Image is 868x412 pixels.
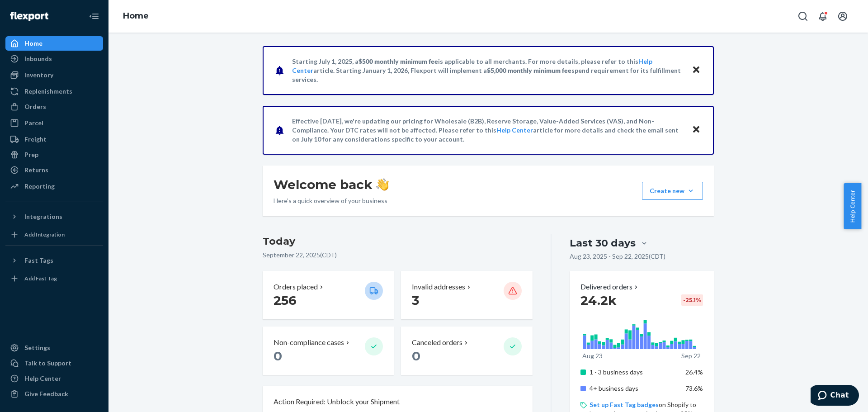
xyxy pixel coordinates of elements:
[263,234,533,249] h3: Today
[496,126,533,134] a: Help Center
[24,389,68,398] div: Give Feedback
[24,275,57,282] div: Add Fast Tag
[24,182,55,191] div: Reporting
[24,256,53,265] div: Fast Tags
[5,116,103,130] a: Parcel
[690,123,702,137] button: Close
[24,150,38,159] div: Prep
[24,54,52,63] div: Inbounds
[274,397,400,407] p: Action Required: Unblock your Shipment
[5,371,103,386] a: Help Center
[292,57,683,84] p: Starting July 1, 2025, a is applicable to all merchants. For more details, please refer to this a...
[5,84,103,99] a: Replenishments
[5,52,103,66] a: Inbounds
[24,39,42,48] div: Home
[412,282,465,292] p: Invalid addresses
[274,176,389,193] h1: Welcome back
[10,12,48,21] img: Flexport logo
[5,132,103,147] a: Freight
[685,368,703,376] span: 26.4%
[5,271,103,286] a: Add Fast Tag
[24,374,61,383] div: Help Center
[24,87,72,96] div: Replenishments
[5,253,103,268] button: Fast Tags
[123,11,149,21] a: Home
[5,387,103,401] button: Give Feedback
[844,183,861,229] button: Help Center
[5,68,103,82] a: Inventory
[412,348,420,364] span: 0
[24,135,47,144] div: Freight
[580,282,640,292] button: Delivered orders
[5,227,103,242] a: Add Integration
[24,359,71,368] div: Talk to Support
[24,343,50,352] div: Settings
[685,384,703,392] span: 73.6%
[690,64,702,77] button: Close
[5,209,103,224] button: Integrations
[263,271,394,319] button: Orders placed 256
[263,327,394,375] button: Non-compliance cases 0
[24,231,65,238] div: Add Integration
[24,118,43,128] div: Parcel
[412,337,462,348] p: Canceled orders
[642,182,703,200] button: Create new
[401,271,532,319] button: Invalid addresses 3
[24,166,48,175] div: Returns
[5,36,103,51] a: Home
[24,71,53,80] div: Inventory
[590,401,659,408] a: Set up Fast Tag badges
[814,7,832,25] button: Open notifications
[590,368,679,377] p: 1 - 3 business days
[5,147,103,162] a: Prep
[274,337,344,348] p: Non-compliance cases
[24,102,46,111] div: Orders
[487,66,571,74] span: $5,000 monthly minimum fee
[5,341,103,355] a: Settings
[5,179,103,194] a: Reporting
[274,293,297,308] span: 256
[24,212,62,221] div: Integrations
[834,7,852,25] button: Open account menu
[5,99,103,114] a: Orders
[5,163,103,177] a: Returns
[580,293,617,308] span: 24.2k
[681,294,703,306] div: -25.1 %
[376,178,389,191] img: hand-wave emoji
[582,351,603,360] p: Aug 23
[794,7,812,25] button: Open Search Box
[274,282,318,292] p: Orders placed
[570,252,665,261] p: Aug 23, 2025 - Sep 22, 2025 ( CDT )
[274,196,389,205] p: Here’s a quick overview of your business
[811,385,859,407] iframe: Opens a widget where you can chat to one of our agents
[292,117,683,144] p: Effective [DATE], we're updating our pricing for Wholesale (B2B), Reserve Storage, Value-Added Se...
[359,57,438,65] span: $500 monthly minimum fee
[401,327,532,375] button: Canceled orders 0
[274,348,282,364] span: 0
[116,3,156,29] ol: breadcrumbs
[590,384,679,393] p: 4+ business days
[263,251,533,260] p: September 22, 2025 ( CDT )
[5,356,103,370] button: Talk to Support
[570,236,636,250] div: Last 30 days
[681,351,701,360] p: Sep 22
[85,7,103,25] button: Close Navigation
[412,293,419,308] span: 3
